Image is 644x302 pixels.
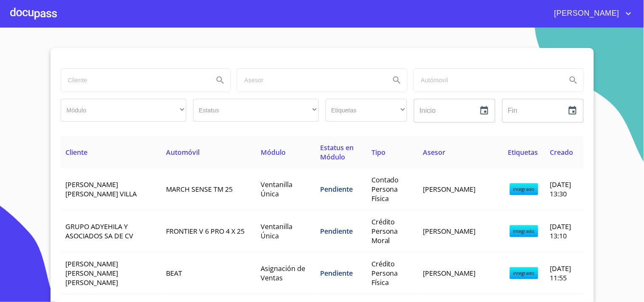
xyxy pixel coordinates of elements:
span: Tipo [371,148,385,157]
span: Contado Persona Física [371,175,399,203]
span: integrado [510,267,538,279]
span: BEAT [166,268,183,278]
span: MARCH SENSE TM 25 [166,185,233,194]
input: search [61,69,207,92]
span: FRONTIER V 6 PRO 4 X 25 [166,226,245,236]
span: Cliente [66,148,88,157]
span: [DATE] 11:55 [550,264,571,282]
span: Automóvil [166,148,200,157]
button: account of current user [548,7,634,20]
button: Search [563,70,584,90]
span: Pendiente [321,268,353,278]
span: [PERSON_NAME] [423,185,476,194]
span: [DATE] 13:10 [550,222,571,240]
span: [PERSON_NAME] [423,268,476,278]
span: Pendiente [321,226,353,236]
span: Estatus en Módulo [321,143,354,162]
div: ​ [61,99,186,122]
span: Etiquetas [508,148,538,157]
span: GRUPO ADYEHILA Y ASOCIADOS SA DE CV [66,222,134,240]
button: Search [210,70,231,90]
span: [PERSON_NAME] [423,226,476,236]
span: Asignación de Ventas [261,264,305,282]
span: [PERSON_NAME] [548,7,624,20]
span: Ventanilla Única [261,180,292,199]
button: Search [387,70,407,90]
span: [DATE] 13:30 [550,180,571,199]
div: ​ [193,99,319,122]
span: Módulo [261,148,286,157]
span: Crédito Persona Moral [371,217,398,245]
span: Creado [550,148,574,157]
span: [PERSON_NAME] [PERSON_NAME] [PERSON_NAME] [66,259,118,287]
span: Pendiente [321,185,353,194]
span: Ventanilla Única [261,222,292,240]
span: integrado [510,225,538,237]
span: Asesor [423,148,446,157]
span: [PERSON_NAME] [PERSON_NAME] VILLA [66,180,137,199]
span: integrado [510,183,538,195]
input: search [414,69,560,92]
input: search [237,69,383,92]
div: ​ [326,99,407,122]
span: Crédito Persona Física [371,259,398,287]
